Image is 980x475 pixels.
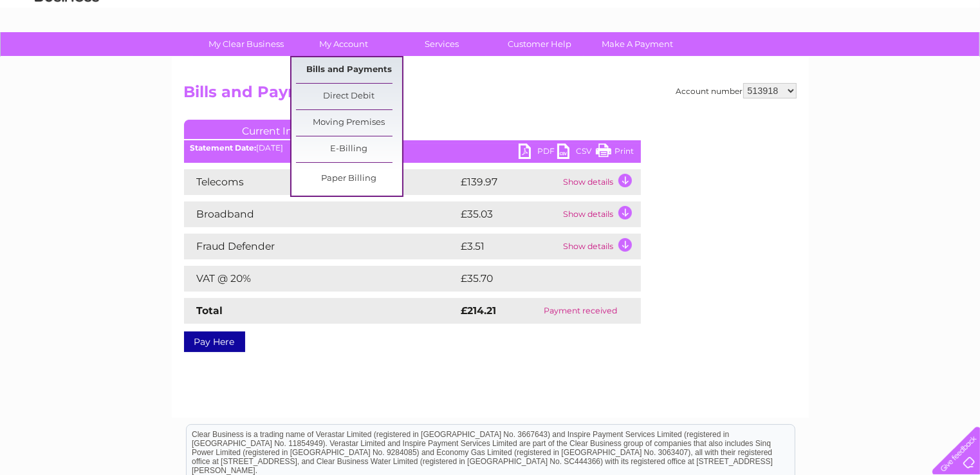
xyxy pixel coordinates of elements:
[458,169,560,195] td: £139.97
[458,201,560,227] td: £35.03
[184,331,245,352] a: Pay Here
[187,7,795,62] div: Clear Business is a trading name of Verastar Limited (registered in [GEOGRAPHIC_DATA] No. 3667643...
[753,55,778,64] a: Water
[184,169,458,195] td: Telecoms
[596,144,634,162] a: Print
[296,110,402,136] a: Moving Premises
[557,144,596,162] a: CSV
[389,32,495,56] a: Services
[34,33,100,73] img: logo.png
[676,83,797,98] div: Account number
[894,55,926,64] a: Contact
[184,201,458,227] td: Broadband
[560,201,641,227] td: Show details
[560,169,641,195] td: Show details
[190,143,257,153] b: Statement Date:
[184,120,377,139] a: Current Invoice
[184,144,641,153] div: [DATE]
[296,166,402,192] a: Paper Billing
[486,32,593,56] a: Customer Help
[184,266,458,292] td: VAT @ 20%
[461,304,497,317] strong: £214.21
[296,136,402,162] a: E-Billing
[868,55,887,64] a: Blog
[184,83,797,107] h2: Bills and Payments
[184,234,458,259] td: Fraud Defender
[521,298,640,324] td: Payment received
[458,266,615,292] td: £35.70
[938,55,968,64] a: Log out
[296,57,402,83] a: Bills and Payments
[822,55,860,64] a: Telecoms
[458,234,560,259] td: £3.51
[291,32,397,56] a: My Account
[296,84,402,109] a: Direct Debit
[560,234,641,259] td: Show details
[197,304,223,317] strong: Total
[193,32,299,56] a: My Clear Business
[786,55,814,64] a: Energy
[519,144,557,162] a: PDF
[584,32,690,56] a: Make A Payment
[737,6,826,23] a: 0333 014 3131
